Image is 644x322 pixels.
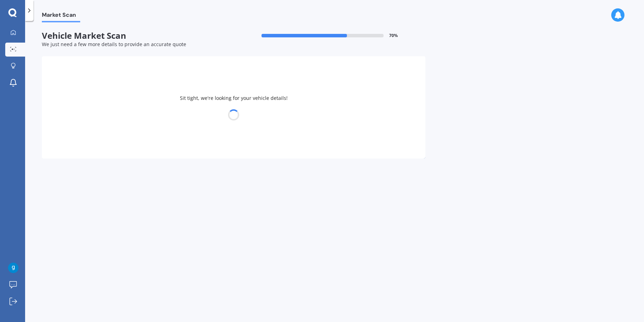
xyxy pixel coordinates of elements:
span: Vehicle Market Scan [42,31,234,41]
div: Sit tight, we're looking for your vehicle details! [42,56,425,159]
span: Market Scan [42,12,80,21]
span: 70 % [389,33,398,38]
img: ACg8ocKmHBjI66QOMcT_7Idot4autjZLzxjOYr8OV_yEp2V6hPr_Vg=s96-c [8,263,18,273]
span: We just need a few more details to provide an accurate quote [42,41,186,47]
